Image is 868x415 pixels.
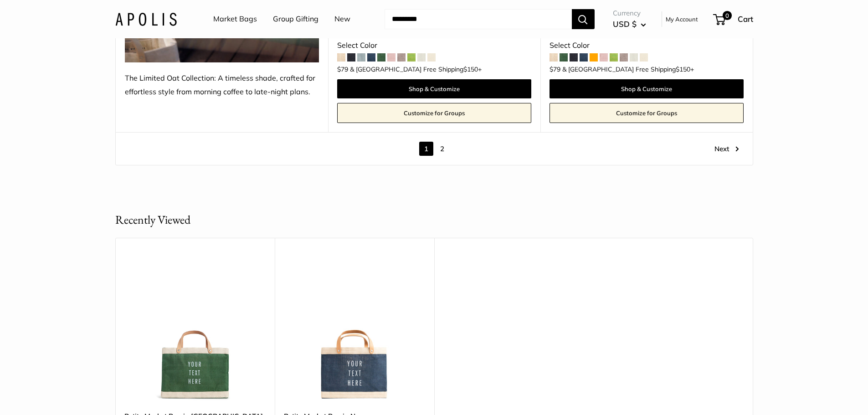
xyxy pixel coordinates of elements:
a: My Account [666,14,698,25]
span: 1 [419,142,433,156]
div: Select Color [337,39,531,52]
button: Search [572,9,595,29]
span: 0 [722,11,731,20]
a: Market Bags [213,12,257,26]
a: New [334,12,350,26]
span: Currency [613,7,646,20]
span: $79 [337,65,348,73]
h2: Recently Viewed [115,211,190,229]
span: & [GEOGRAPHIC_DATA] Free Shipping + [350,66,482,72]
span: $150 [463,65,478,73]
div: The Limited Oat Collection: A timeless shade, crafted for effortless style from morning coffee to... [125,72,319,99]
span: $150 [676,65,690,73]
a: Shop & Customize [337,79,531,98]
img: Apolis [115,12,177,26]
a: Customize for Groups [337,103,531,123]
span: $79 [550,65,560,73]
div: Select Color [550,39,744,52]
span: & [GEOGRAPHIC_DATA] Free Shipping + [562,66,694,72]
span: Cart [738,14,753,24]
img: description_Make it yours with custom text. [284,261,425,402]
img: description_Make it yours with custom printed text. [124,261,266,402]
a: Group Gifting [273,12,318,26]
a: 0 Cart [714,12,753,26]
a: description_Make it yours with custom text.Petite Market Bag in Navy [284,261,425,402]
a: Shop & Customize [550,79,744,98]
a: Next [714,142,739,156]
a: description_Make it yours with custom printed text.description_Take it anywhere with easy-grip ha... [124,261,266,402]
button: USD $ [613,17,646,31]
span: USD $ [613,19,637,29]
a: 2 [435,142,449,156]
a: Customize for Groups [550,103,744,123]
input: Search... [385,9,572,29]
